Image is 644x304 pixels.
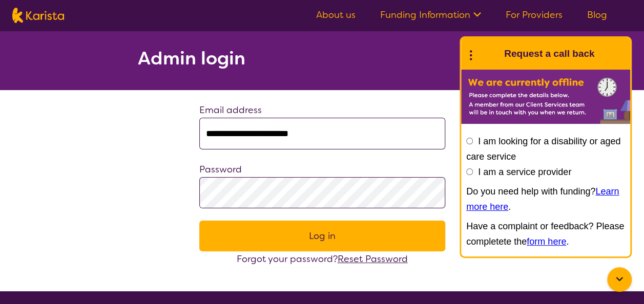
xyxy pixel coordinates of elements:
[138,49,245,68] h2: Admin login
[506,9,563,21] a: For Providers
[587,9,607,21] a: Blog
[466,136,620,162] label: I am looking for a disability or aged care service
[461,70,630,124] img: Karista offline chat form to request call back
[466,219,625,249] p: Have a complaint or feedback? Please completete the .
[12,8,64,23] img: Karista logo
[199,221,445,251] button: Log in
[478,167,571,177] label: I am a service provider
[380,9,481,21] a: Funding Information
[199,163,242,176] label: Password
[477,44,498,64] img: Karista
[466,184,625,214] p: Do you need help with funding? .
[316,9,356,21] a: About us
[527,236,566,247] a: form here
[504,46,594,61] h1: Request a call back
[199,104,262,116] label: Email address
[199,251,445,267] div: Forgot your password?
[338,253,408,265] a: Reset Password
